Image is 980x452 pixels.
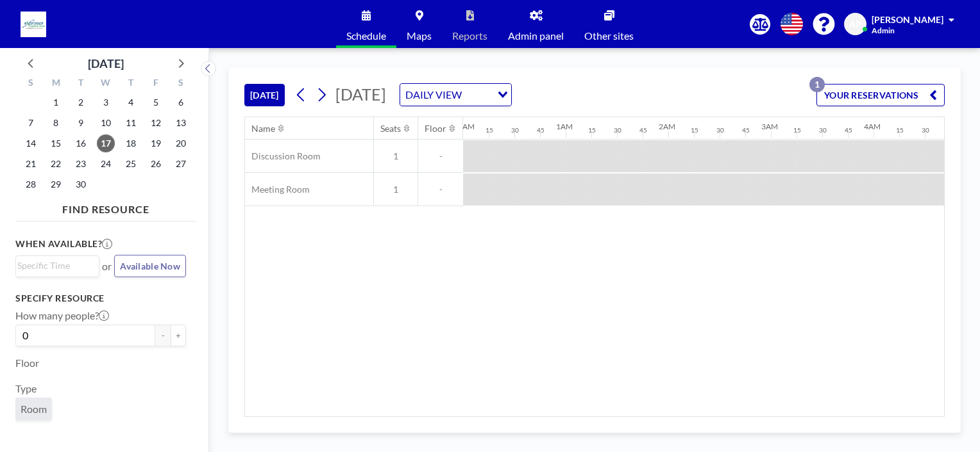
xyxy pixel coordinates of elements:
[147,134,165,152] span: Friday, September 19, 2025
[691,126,698,134] div: 15
[147,114,165,132] span: Friday, September 12, 2025
[69,76,94,92] div: T
[346,31,386,41] span: Schedule
[15,198,196,216] h4: FIND RESOURCE
[47,175,65,193] span: Monday, September 29, 2025
[97,134,115,152] span: Wednesday, September 17, 2025
[44,76,69,92] div: M
[716,126,724,134] div: 30
[171,325,186,346] button: +
[122,155,140,173] span: Thursday, September 25, 2025
[335,85,386,104] span: [DATE]
[896,126,904,134] div: 15
[639,126,647,134] div: 45
[22,175,40,193] span: Sunday, September 28, 2025
[845,126,852,134] div: 45
[122,93,140,111] span: Thursday, September 4, 2025
[864,122,881,131] div: 4AM
[102,260,112,273] span: or
[97,93,115,111] span: Wednesday, September 3, 2025
[486,126,493,134] div: 15
[172,93,190,111] span: Saturday, September 6, 2025
[16,256,99,275] div: Search for option
[15,382,37,395] label: Type
[816,84,945,106] button: YOUR RESERVATIONS1
[88,54,124,72] div: [DATE]
[466,86,490,103] input: Search for option
[588,126,596,134] div: 15
[21,403,47,416] span: Room
[143,76,168,92] div: F
[584,31,634,41] span: Other sites
[922,126,929,134] div: 30
[614,126,621,134] div: 30
[122,134,140,152] span: Thursday, September 18, 2025
[147,155,165,173] span: Friday, September 26, 2025
[22,114,40,132] span: Sunday, September 7, 2025
[47,93,65,111] span: Monday, September 1, 2025
[97,114,115,132] span: Wednesday, September 10, 2025
[72,155,90,173] span: Tuesday, September 23, 2025
[94,76,119,92] div: W
[819,126,827,134] div: 30
[761,122,778,131] div: 3AM
[452,31,487,41] span: Reports
[659,122,675,131] div: 2AM
[122,114,140,132] span: Thursday, September 11, 2025
[47,114,65,132] span: Monday, September 8, 2025
[17,259,92,273] input: Search for option
[793,126,801,134] div: 15
[155,325,171,346] button: -
[15,293,186,304] h3: Specify resource
[245,150,321,162] span: Discussion Room
[374,184,418,195] span: 1
[403,86,464,103] span: DAILY VIEW
[809,77,825,92] p: 1
[47,134,65,152] span: Monday, September 15, 2025
[537,126,545,134] div: 45
[407,31,432,41] span: Maps
[251,123,275,134] div: Name
[453,122,475,131] div: 12AM
[400,84,511,106] div: Search for option
[172,114,190,132] span: Saturday, September 13, 2025
[15,357,39,369] label: Floor
[374,150,418,162] span: 1
[742,126,750,134] div: 45
[114,255,186,277] button: Available Now
[15,309,109,322] label: How many people?
[47,155,65,173] span: Monday, September 22, 2025
[22,134,40,152] span: Sunday, September 14, 2025
[244,84,285,106] button: [DATE]
[21,12,46,37] img: organization-logo
[168,76,193,92] div: S
[849,19,861,30] span: AP
[872,26,895,35] span: Admin
[508,31,564,41] span: Admin panel
[418,184,463,195] span: -
[556,122,573,131] div: 1AM
[97,155,115,173] span: Wednesday, September 24, 2025
[118,76,143,92] div: T
[872,14,943,25] span: [PERSON_NAME]
[72,93,90,111] span: Tuesday, September 2, 2025
[72,114,90,132] span: Tuesday, September 9, 2025
[19,76,44,92] div: S
[172,134,190,152] span: Saturday, September 20, 2025
[245,184,310,195] span: Meeting Room
[147,93,165,111] span: Friday, September 5, 2025
[425,123,446,134] div: Floor
[22,155,40,173] span: Sunday, September 21, 2025
[380,123,401,134] div: Seats
[72,134,90,152] span: Tuesday, September 16, 2025
[172,155,190,173] span: Saturday, September 27, 2025
[72,175,90,193] span: Tuesday, September 30, 2025
[418,150,463,162] span: -
[120,261,180,271] span: Available Now
[511,126,519,134] div: 30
